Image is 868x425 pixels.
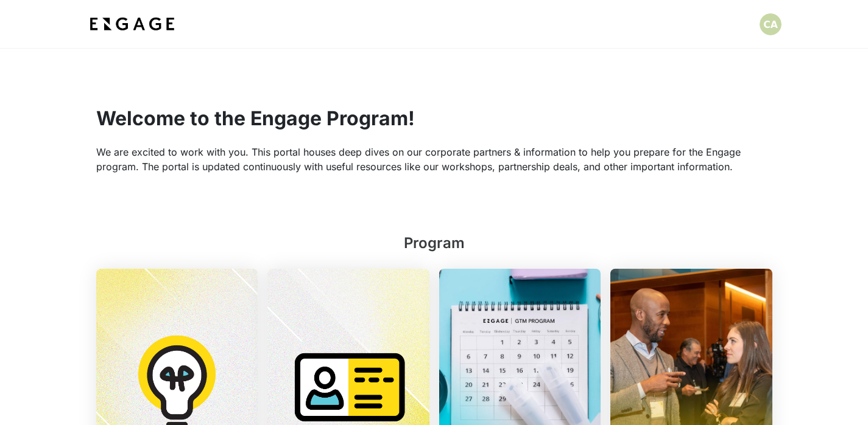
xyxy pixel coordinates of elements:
[760,13,782,35] img: Profile picture of Craig Atallah Frost
[96,106,415,130] span: Welcome to the Engage Program!
[96,232,772,259] h2: Program
[96,145,772,174] p: We are excited to work with you. This portal houses deep dives on our corporate partners & inform...
[87,13,177,35] img: bdf1fb74-1727-4ba0-a5bd-bc74ae9fc70b.jpeg
[760,13,782,35] button: Open profile menu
